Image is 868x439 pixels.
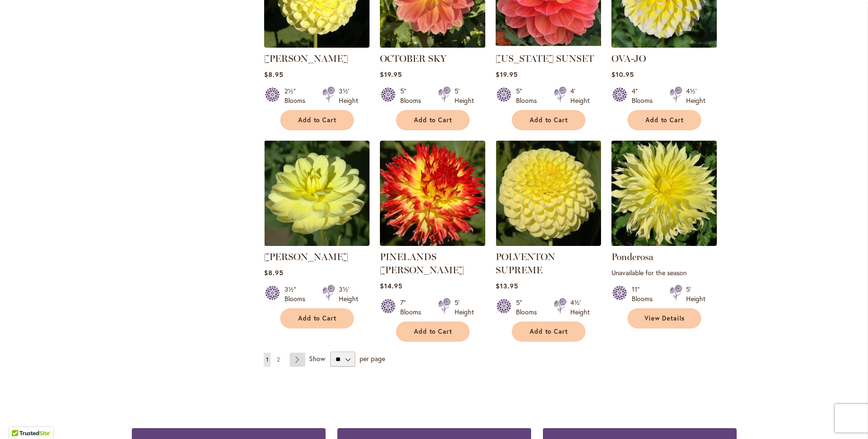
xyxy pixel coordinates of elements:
div: 5" Blooms [516,86,542,105]
a: View Details [627,308,701,329]
img: Ponderosa [611,141,717,246]
span: $13.95 [496,281,518,290]
a: PINELANDS PAM [380,239,485,248]
a: [US_STATE] SUNSET [496,53,594,64]
span: Add to Cart [645,116,684,124]
p: Unavailable for the season [611,268,717,277]
span: $19.95 [496,70,518,79]
span: Add to Cart [530,328,568,336]
div: 4' Height [570,86,590,105]
span: $8.95 [264,268,284,277]
button: Add to Cart [627,110,701,130]
a: POLVENTON SUPREME [496,239,601,248]
button: Add to Cart [396,110,470,130]
span: Add to Cart [530,116,568,124]
div: 3½' Height [339,285,358,304]
div: 4½' Height [570,298,590,317]
a: 2 [275,353,282,367]
a: OCTOBER SKY [380,53,447,64]
div: 5" Blooms [516,298,542,317]
span: 2 [277,356,280,363]
span: Add to Cart [298,116,337,124]
div: 4½' Height [686,86,705,105]
a: OVA-JO [611,41,717,50]
a: Ponderosa [611,251,653,262]
a: Ponderosa [611,239,717,248]
button: Add to Cart [396,321,470,342]
span: 1 [266,356,268,363]
a: [PERSON_NAME] [264,53,348,64]
a: POLVENTON SUPREME [496,251,555,276]
div: 4" Blooms [632,86,658,105]
img: PINELANDS PAM [380,141,485,246]
button: Add to Cart [280,110,354,130]
div: 2½" Blooms [284,86,311,105]
div: 5' Height [455,298,474,317]
a: PEGGY JEAN [264,239,370,248]
span: Show [309,354,325,363]
span: Add to Cart [414,328,453,336]
div: 5' Height [686,285,705,304]
span: $14.95 [380,281,403,290]
div: 7" Blooms [400,298,427,317]
iframe: Launch Accessibility Center [7,405,34,432]
div: 3½' Height [339,86,358,105]
a: OREGON SUNSET [496,41,601,50]
span: View Details [645,314,685,322]
a: OVA-JO [611,53,646,64]
span: per page [360,354,385,363]
a: PINELANDS [PERSON_NAME] [380,251,464,276]
a: October Sky [380,41,485,50]
div: 3½" Blooms [284,285,311,304]
span: $8.95 [264,70,284,79]
button: Add to Cart [512,321,585,342]
img: PEGGY JEAN [264,141,370,246]
div: 11" Blooms [632,285,658,304]
span: $19.95 [380,70,402,79]
a: [PERSON_NAME] [264,251,348,262]
span: $10.95 [611,70,634,79]
a: NETTIE [264,41,370,50]
div: 5' Height [455,86,474,105]
span: Add to Cart [414,116,453,124]
div: 5" Blooms [400,86,427,105]
span: Add to Cart [298,314,337,322]
button: Add to Cart [512,110,585,130]
button: Add to Cart [280,308,354,329]
img: POLVENTON SUPREME [496,141,601,246]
